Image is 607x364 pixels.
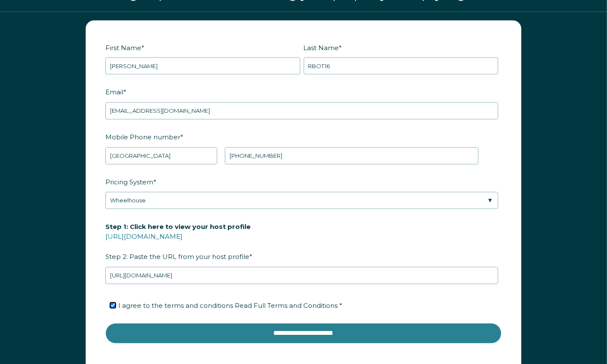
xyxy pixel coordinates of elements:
span: Step 1: Click here to view your host profile [105,220,251,234]
span: Email [105,86,123,99]
span: Last Name [304,41,339,54]
span: I agree to the terms and conditions [118,302,342,310]
span: Step 2: Paste the URL from your host profile [105,220,251,264]
span: Pricing System [105,176,153,189]
a: [URL][DOMAIN_NAME] [105,233,182,241]
span: First Name [105,41,141,54]
input: airbnb.com/users/show/12345 [105,267,498,284]
a: Read Full Terms and Conditions [233,302,339,310]
span: Read Full Terms and Conditions [235,302,338,310]
input: I agree to the terms and conditions Read Full Terms and Conditions * [110,303,116,308]
span: Mobile Phone number [105,131,180,144]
